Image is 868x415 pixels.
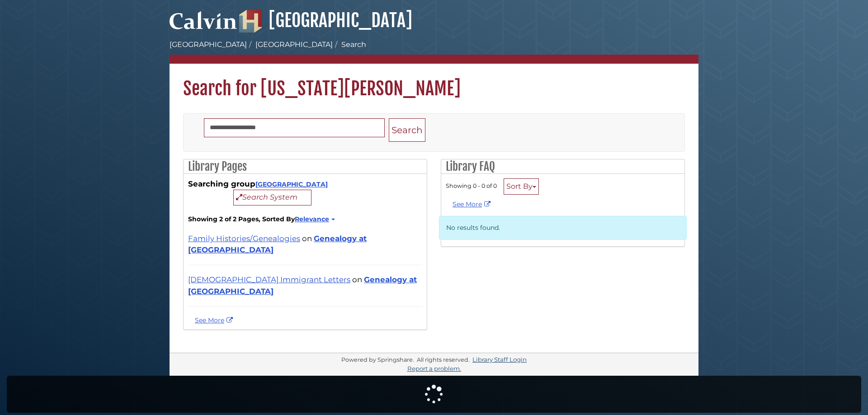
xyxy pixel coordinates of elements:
[170,7,237,33] img: Calvin
[188,275,350,284] a: [DEMOGRAPHIC_DATA] Immigrant Letters
[170,39,698,64] nav: breadcrumb
[295,215,334,223] a: Relevance
[188,178,422,205] div: Searching group
[453,200,493,208] a: See More
[188,275,417,295] a: Genealogy at [GEOGRAPHIC_DATA]
[184,159,427,174] h2: Library Pages
[340,356,415,363] div: Powered by Springshare.
[195,316,235,324] a: See more Virginia R. Bulthuis results
[188,234,300,243] a: Family Histories/Genealogies
[170,40,247,49] a: [GEOGRAPHIC_DATA]
[255,180,328,188] a: [GEOGRAPHIC_DATA]
[255,40,333,49] a: [GEOGRAPHIC_DATA]
[446,182,497,189] span: Showing 0 - 0 of 0
[233,190,311,205] button: Search System
[415,356,471,363] div: All rights reserved.
[302,234,312,243] span: on
[389,118,425,142] button: Search
[504,178,539,195] button: Sort By
[472,356,527,363] a: Library Staff Login
[439,216,687,240] p: No results found.
[170,64,698,100] h1: Search for [US_STATE][PERSON_NAME]
[188,214,422,224] strong: Showing 2 of 2 Pages, Sorted By
[333,39,366,50] li: Search
[352,275,362,284] span: on
[239,10,262,33] img: Hekman Library Logo
[407,365,461,372] a: Report a problem.
[239,9,412,32] a: [GEOGRAPHIC_DATA]
[441,159,684,174] h2: Library FAQ
[170,21,237,29] a: Calvin University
